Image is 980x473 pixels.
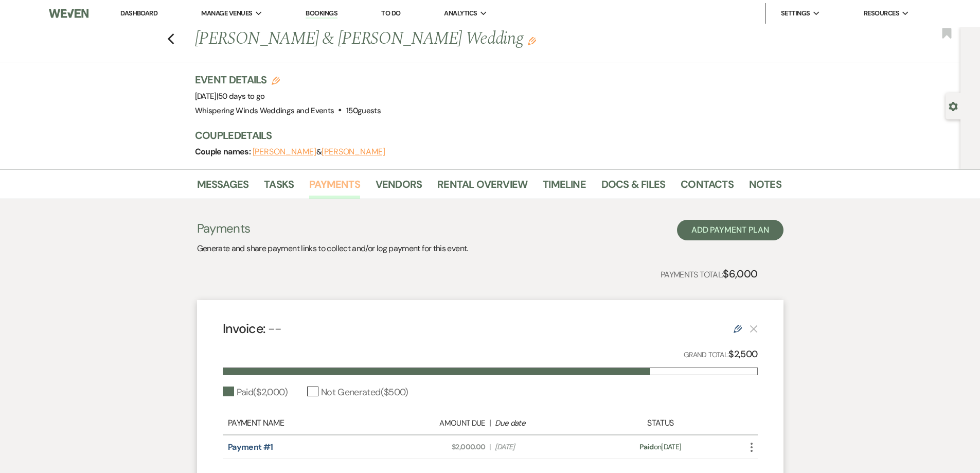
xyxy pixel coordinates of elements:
[120,9,157,17] a: Dashboard
[595,417,726,429] div: Status
[195,27,656,51] h1: [PERSON_NAME] & [PERSON_NAME] Wedding
[268,320,282,337] span: --
[197,220,468,237] h3: Payments
[543,176,586,199] a: Timeline
[390,417,485,429] div: Amount Due
[495,442,590,452] span: [DATE]
[217,91,265,101] span: |
[228,442,273,452] a: Payment #1
[750,324,758,333] button: This payment plan cannot be deleted because it contains links that have been paid through Weven’s...
[307,386,408,399] div: Not Generated ( $500 )
[381,9,400,17] a: To Do
[661,266,758,282] p: Payments Total:
[677,220,783,240] button: Add Payment Plan
[197,242,468,255] p: Generate and share payment links to collect and/or log payment for this event.
[195,73,381,87] h3: Event Details
[639,442,653,451] span: Paid
[781,8,810,19] span: Settings
[949,101,958,111] button: Open lead details
[223,386,288,399] div: Paid ( $2,000 )
[218,91,265,101] span: 50 days to go
[723,267,757,281] strong: $6,000
[681,176,734,199] a: Contacts
[253,147,385,157] span: &
[195,146,253,157] span: Couple names:
[195,128,771,143] h3: Couple Details
[306,9,337,19] a: Bookings
[195,106,334,116] span: Whispering Winds Weddings and Events
[749,176,781,199] a: Notes
[595,442,726,452] div: on [DATE]
[390,442,485,452] span: $2,000.00
[489,442,490,452] span: |
[195,91,265,101] span: [DATE]
[376,176,422,199] a: Vendors
[437,176,527,199] a: Rental Overview
[264,176,294,199] a: Tasks
[49,3,88,24] img: Weven Logo
[309,176,360,199] a: Payments
[495,417,590,429] div: Due date
[601,176,665,199] a: Docs & Files
[322,148,385,156] button: [PERSON_NAME]
[385,417,595,429] div: |
[444,8,477,19] span: Analytics
[346,106,381,116] span: 150 guests
[223,320,282,338] h4: Invoice:
[728,348,757,360] strong: $2,500
[528,36,536,45] button: Edit
[197,176,249,199] a: Messages
[228,417,385,429] div: Payment Name
[864,8,899,19] span: Resources
[253,148,316,156] button: [PERSON_NAME]
[201,8,252,19] span: Manage Venues
[684,347,758,362] p: Grand Total:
